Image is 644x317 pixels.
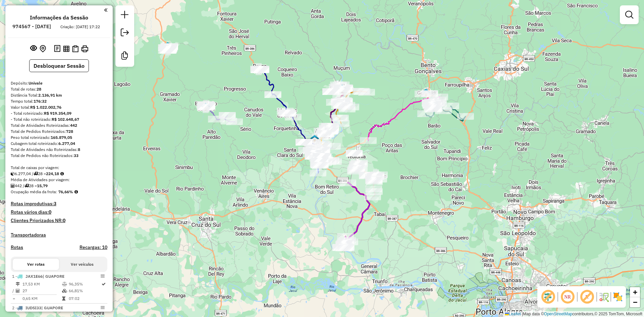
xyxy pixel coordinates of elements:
[598,292,609,302] img: Fluxo de ruas
[52,117,79,122] strong: R$ 102.648,67
[11,177,107,183] div: Média de Atividades por viagem:
[63,217,65,223] strong: 0
[70,123,77,128] strong: 442
[24,184,29,188] i: Total de rotas
[58,189,73,194] strong: 76,66%
[118,26,131,41] a: Exportar sessão
[633,288,637,296] span: +
[62,297,65,301] i: Tempo total em rota
[322,88,339,95] div: Atividade não roteirizada - CHARLES HOT DOG
[62,44,71,53] button: Visualizar relatório de Roteirização
[22,295,62,302] td: 0,65 KM
[11,92,107,98] div: Distância Total:
[11,80,107,86] div: Depósito:
[338,84,346,93] img: Encantado
[59,259,105,270] button: Ver veículos
[68,295,101,302] td: 07:02
[505,312,521,316] a: Leaflet
[296,139,312,146] div: Atividade não roteirizada - SAFFRAN BEBIDAS
[104,6,107,14] a: Clique aqui para minimizar o painel
[41,305,63,310] span: | GUAPORE
[78,147,80,152] strong: 8
[422,88,430,97] img: Garibaldi
[13,259,59,270] button: Ver rotas
[74,153,78,158] strong: 33
[11,135,107,141] div: Peso total roteirizado:
[68,281,101,287] td: 96,35%
[11,201,107,207] h4: Rotas improdutivas:
[12,295,15,302] td: =
[540,289,556,305] span: Exibir deslocamento
[11,110,107,116] div: - Total roteirizado:
[44,111,71,116] strong: R$ 919.354,09
[101,306,105,310] em: Opções
[630,287,640,297] a: Zoom in
[11,141,107,147] div: Cubagem total roteirizado:
[544,312,573,316] a: OpenStreetMap
[118,49,131,64] a: Criar modelo
[11,232,107,238] h4: Transportadoras
[49,209,51,215] strong: 0
[11,104,107,110] div: Valor total:
[58,141,75,146] strong: 6.277,04
[60,172,64,176] i: Meta Caixas/viagem: 1,00 Diferença: 223,18
[38,93,62,98] strong: 2.136,91 km
[12,305,63,310] span: 2 -
[11,128,107,135] div: Total de Pedidos Roteirizados:
[102,282,106,286] i: Rota otimizada
[79,245,107,250] h4: Recargas: 10
[118,8,131,23] a: Nova sessão e pesquisa
[11,153,107,159] div: Total de Pedidos não Roteirizados:
[11,86,107,92] div: Total de rotas:
[74,190,78,194] em: Média calculada utilizando a maior ocupação (%Peso ou %Cubagem) de cada rota da sessão. Rotas cro...
[68,287,101,294] td: 66,81%
[66,129,73,134] strong: 728
[163,42,172,50] img: Barros Cassal
[54,201,56,207] strong: 3
[11,116,107,122] div: - Total não roteirizado:
[16,282,20,286] i: Distância Total
[37,87,41,92] strong: 28
[16,289,20,293] i: Total de Atividades
[559,289,576,305] span: Ocultar NR
[53,44,62,54] button: Logs desbloquear sessão
[101,274,105,278] em: Opções
[12,287,15,294] td: /
[25,274,43,279] span: JAX1E66
[11,98,107,104] div: Tempo total:
[11,218,107,223] h4: Clientes Priorizados NR:
[38,44,47,54] button: Centralizar mapa no depósito ou ponto de apoio
[30,14,88,21] h4: Informações da Sessão
[324,143,341,150] div: Atividade não roteirizada - MD BEBIDAS
[80,44,90,54] button: Imprimir Rotas
[346,150,363,157] div: Atividade não roteirizada - SUPER ESQUINAO
[11,184,15,188] i: Total de Atividades
[11,245,23,250] a: Rotas
[522,312,523,316] span: |
[46,171,59,176] strong: 224,18
[630,297,640,307] a: Zoom out
[623,8,636,21] a: Exibir filtros
[201,102,210,111] img: Boqueirão do Leão
[12,23,51,30] h6: 974567 - [DATE]
[34,99,47,104] strong: 176:32
[29,43,38,54] button: Exibir sessão original
[62,282,67,286] i: % de utilização do peso
[310,135,319,143] img: ARROIO DO MEIO
[11,122,107,128] div: Total de Atividades Roteirizadas:
[29,81,43,86] strong: Univale
[314,153,331,160] div: Atividade não roteirizada - ESQUINAO ESTRELA
[312,158,328,165] div: Atividade não roteirizada - ESQUINAO FILIAL ESTR
[579,289,595,305] span: Exibir rótulo
[11,172,15,176] i: Cubagem total roteirizado
[51,135,72,140] strong: 165.879,05
[11,209,107,215] h4: Rotas vários dias:
[29,59,89,72] button: Desbloquear Sessão
[30,105,61,110] strong: R$ 1.022.002,76
[62,289,67,293] i: % de utilização da cubagem
[11,165,107,171] div: Total de caixas por viagem:
[633,298,637,306] span: −
[34,172,38,176] i: Total de rotas
[37,183,48,188] strong: 15,79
